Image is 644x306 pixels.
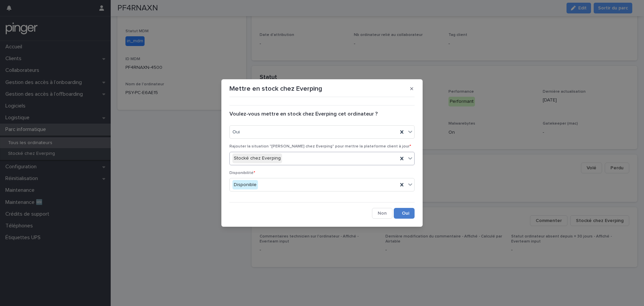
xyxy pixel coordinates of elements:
h2: Voulez-vous mettre en stock chez Everping cet ordinateur ? [229,111,415,117]
span: Rajouter la situation "[PERSON_NAME] chez Everping" pour mettre la plateforme client à jour [229,144,411,148]
p: Mettre en stock chez Everping [229,85,322,93]
span: Oui [232,129,240,136]
div: Disponible [232,180,258,190]
div: Stocké chez Everping [232,154,282,163]
span: Disponibilité [229,171,255,175]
